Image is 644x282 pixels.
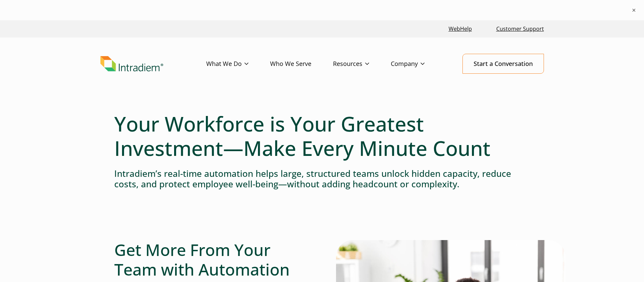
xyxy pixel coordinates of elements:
[114,240,308,279] h2: Get More From Your Team with Automation
[114,168,530,189] h4: Intradiem’s real-time automation helps large, structured teams unlock hidden capacity, reduce cos...
[114,112,530,160] h1: Your Workforce is Your Greatest Investment—Make Every Minute Count
[270,54,333,74] a: Who We Serve
[391,54,446,74] a: Company
[206,54,270,74] a: What We Do
[462,54,544,74] a: Start a Conversation
[630,7,637,14] button: ×
[100,56,206,72] a: Link to homepage of Intradiem
[494,22,547,36] a: Customer Support
[446,22,475,36] a: Link opens in a new window
[333,54,391,74] a: Resources
[100,56,163,72] img: Intradiem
